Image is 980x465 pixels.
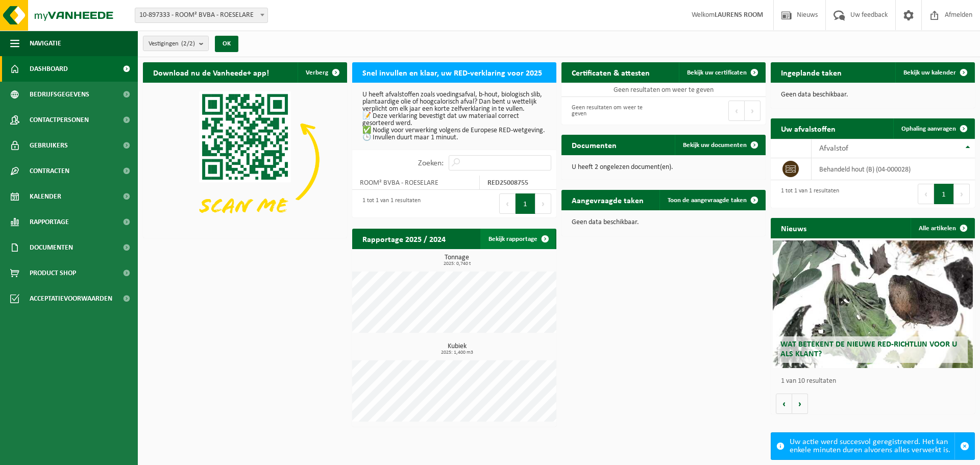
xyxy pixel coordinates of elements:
td: ROOM² BVBA - ROESELARE [352,176,480,190]
div: 1 tot 1 van 1 resultaten [357,192,421,215]
h2: Snel invullen en klaar, uw RED-verklaring voor 2025 [352,62,552,82]
td: Geen resultaten om weer te geven [561,83,766,97]
span: Bedrijfsgegevens [30,82,89,107]
span: Documenten [30,235,73,260]
span: Contactpersonen [30,107,89,133]
span: Kalender [30,184,61,209]
a: Wat betekent de nieuwe RED-richtlijn voor u als klant? [773,240,973,368]
h2: Documenten [561,135,627,155]
span: Bekijk uw documenten [683,142,747,149]
a: Bekijk rapportage [480,229,555,249]
p: U heeft afvalstoffen zoals voedingsafval, b-hout, biologisch slib, plantaardige olie of hoogcalor... [362,91,546,141]
p: 1 van 10 resultaten [781,378,970,385]
button: OK [215,36,238,52]
p: Geen data beschikbaar. [781,91,965,99]
h2: Nieuws [771,218,817,238]
div: Uw actie werd succesvol geregistreerd. Het kan enkele minuten duren alvorens alles verwerkt is. [790,433,954,459]
count: (2/2) [181,40,195,47]
span: Rapportage [30,209,69,235]
h2: Ingeplande taken [771,62,852,82]
button: Previous [918,184,934,204]
strong: LAURENS ROOM [715,11,763,19]
button: 1 [516,193,535,214]
strong: RED25008755 [487,179,528,187]
span: Dashboard [30,56,68,82]
span: Toon de aangevraagde taken [668,197,747,204]
h3: Kubiek [357,343,556,355]
span: Afvalstof [819,144,848,153]
span: Vestigingen [149,36,195,52]
a: Bekijk uw certificaten [679,62,765,83]
label: Zoeken: [418,159,444,167]
span: Verberg [306,69,328,76]
span: 10-897333 - ROOM² BVBA - ROESELARE [135,8,268,23]
span: Navigatie [30,31,61,56]
h2: Aangevraagde taken [561,190,654,210]
a: Bekijk uw kalender [895,62,974,83]
h3: Tonnage [357,254,556,266]
div: 1 tot 1 van 1 resultaten [776,183,839,205]
button: Next [535,193,551,214]
span: Ophaling aanvragen [901,126,956,132]
span: Gebruikers [30,133,68,158]
a: Toon de aangevraagde taken [659,190,765,210]
span: Bekijk uw certificaten [687,69,747,76]
button: Verberg [298,62,346,83]
h2: Certificaten & attesten [561,62,660,82]
a: Alle artikelen [911,218,974,238]
span: Product Shop [30,260,76,286]
button: Previous [728,101,745,121]
div: Geen resultaten om weer te geven [567,100,658,122]
button: 1 [934,184,954,204]
a: Bekijk uw documenten [675,135,765,155]
button: Previous [499,193,516,214]
span: Contracten [30,158,69,184]
p: U heeft 2 ongelezen document(en). [572,164,755,171]
button: Next [745,101,761,121]
span: 2025: 0,740 t [357,261,556,266]
img: Download de VHEPlus App [143,83,347,236]
span: Wat betekent de nieuwe RED-richtlijn voor u als klant? [780,340,957,358]
span: Acceptatievoorwaarden [30,286,112,311]
button: Vestigingen(2/2) [143,36,209,51]
button: Next [954,184,970,204]
p: Geen data beschikbaar. [572,219,755,226]
button: Vorige [776,394,792,414]
span: Bekijk uw kalender [903,69,956,76]
h2: Download nu de Vanheede+ app! [143,62,279,82]
h2: Rapportage 2025 / 2024 [352,229,456,249]
span: 2025: 1,400 m3 [357,350,556,355]
td: behandeld hout (B) (04-000028) [812,158,975,180]
button: Volgende [792,394,808,414]
h2: Uw afvalstoffen [771,118,846,138]
a: Ophaling aanvragen [893,118,974,139]
span: 10-897333 - ROOM² BVBA - ROESELARE [135,8,267,22]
